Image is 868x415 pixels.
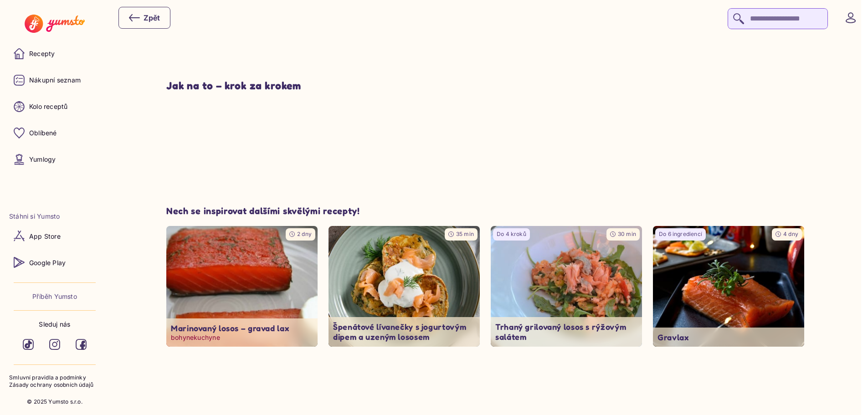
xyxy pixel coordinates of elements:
[39,320,70,329] p: Sleduj nás
[29,128,57,138] p: Oblíbené
[333,322,475,342] p: Špenátové lívanečky s jogurtovým dipem a uzeným lososem
[25,15,84,33] img: Yumsto logo
[166,79,804,92] h3: Jak na to – krok za krokem
[9,251,100,273] a: Google Play
[495,322,637,342] p: Trhaný grilovaný losos s rýžovým salátem
[9,212,100,221] li: Stáhni si Yumsto
[491,226,642,347] img: undefined
[27,398,82,406] p: © 2025 Yumsto s.r.o.
[9,43,100,65] a: Recepty
[491,226,642,347] a: undefinedDo 4 kroků30 minTrhaný grilovaný losos s rýžovým salátem
[653,226,804,347] img: undefined
[783,231,798,237] span: 4 dny
[9,381,100,389] a: Zásady ochrany osobních údajů
[497,231,526,238] p: Do 4 kroků
[129,12,160,23] div: Zpět
[9,374,100,382] a: Smluvní pravidla a podmínky
[657,332,800,343] p: Gravlax
[171,323,313,333] p: Marinovaný losos – gravad lax
[29,76,81,85] p: Nákupní seznam
[29,232,61,241] p: App Store
[9,225,100,247] a: App Store
[618,231,636,237] span: 30 min
[9,149,100,170] a: Yumlogy
[163,223,322,350] img: undefined
[329,226,480,347] a: undefined35 minŠpenátové lívanečky s jogurtovým dipem a uzeným lososem
[9,96,100,118] a: Kolo receptů
[329,226,480,347] img: undefined
[118,7,170,29] button: Zpět
[9,69,100,91] a: Nákupní seznam
[29,258,66,267] p: Google Play
[29,49,55,58] p: Recepty
[29,102,68,111] p: Kolo receptů
[297,231,312,237] span: 2 dny
[9,122,100,144] a: Oblíbené
[171,333,313,343] p: bohynekuchyne
[32,292,77,301] a: Příběh Yumsto
[456,231,474,237] span: 35 min
[166,205,804,217] h2: Nech se inspirovat dalšími skvělými recepty!
[653,226,804,347] a: undefinedDo 6 ingrediencí4 dnyGravlax
[29,155,56,164] p: Yumlogy
[659,231,702,238] p: Do 6 ingrediencí
[166,226,318,347] a: undefined2 dnyMarinovaný losos – gravad laxbohynekuchyne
